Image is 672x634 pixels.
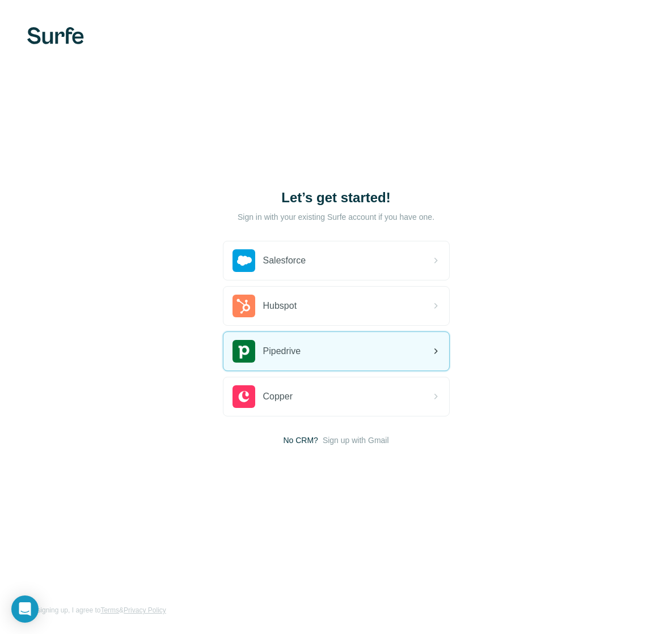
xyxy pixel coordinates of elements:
[263,344,301,358] span: Pipedrive
[27,27,84,44] img: Surfe's logo
[238,211,434,223] p: Sign in with your existing Surfe account if you have one.
[283,435,318,446] span: No CRM?
[11,595,39,623] div: Open Intercom Messenger
[100,606,119,614] a: Terms
[233,340,255,363] img: pipedrive's logo
[233,385,255,408] img: copper's logo
[263,299,297,313] span: Hubspot
[233,295,255,317] img: hubspot's logo
[263,390,293,403] span: Copper
[323,435,389,446] button: Sign up with Gmail
[263,254,306,267] span: Salesforce
[223,189,450,207] h1: Let’s get started!
[27,605,166,615] span: By signing up, I agree to &
[124,606,166,614] a: Privacy Policy
[233,249,255,272] img: salesforce's logo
